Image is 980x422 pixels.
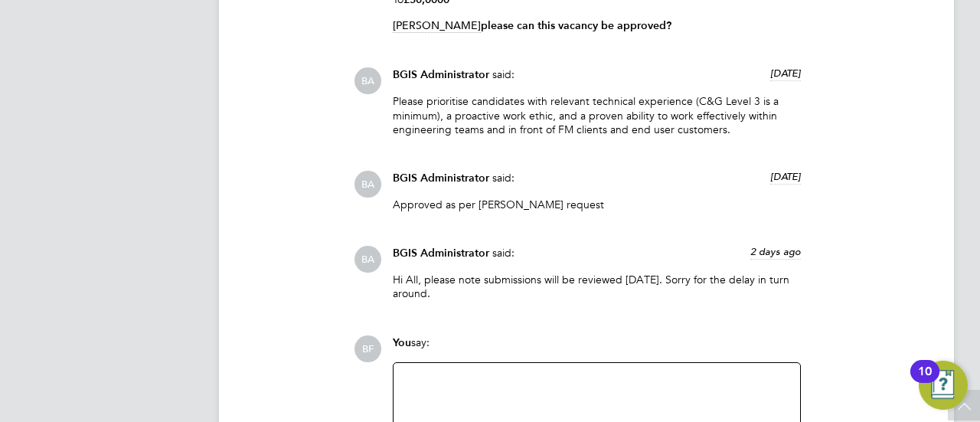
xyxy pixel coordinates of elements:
p: Please prioritise candidates with relevant technical experience (C&G Level 3 is a minimum), a pro... [393,94,801,136]
span: BGIS Administrator [393,247,489,260]
span: said: [492,246,514,260]
span: said: [492,67,514,81]
span: BF [354,335,381,362]
span: BA [354,246,381,273]
button: Open Resource Center, 10 new notifications [919,361,968,410]
span: [DATE] [770,170,801,183]
span: BGIS Administrator [393,68,489,81]
strong: please can this vacancy be approved? [393,19,671,32]
p: Hi All, please note submissions will be reviewed [DATE]. Sorry for the delay in turn around. [393,273,801,300]
span: BGIS Administrator [393,172,489,185]
span: BA [354,67,381,94]
span: 2 days ago [750,245,801,258]
span: BA [354,171,381,198]
span: said: [492,171,514,185]
span: [PERSON_NAME] [393,18,481,33]
div: 10 [918,371,932,391]
span: [DATE] [770,67,801,80]
div: say: [393,335,801,362]
p: Approved as per [PERSON_NAME] request [393,198,801,211]
span: You [393,336,411,349]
